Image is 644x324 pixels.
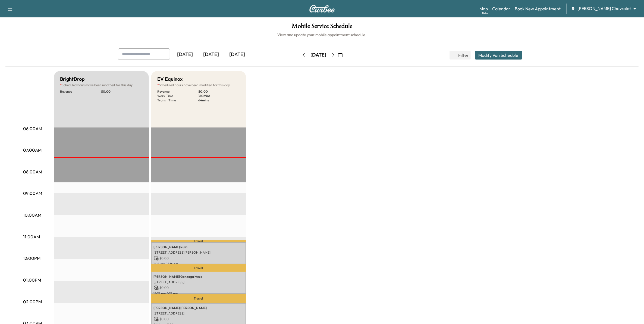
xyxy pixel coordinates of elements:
[482,11,488,15] div: Beta
[5,32,639,38] h6: View and update your mobile appointment schedule.
[154,311,243,316] p: [STREET_ADDRESS]
[198,48,224,61] div: [DATE]
[101,89,142,94] p: $ 0.00
[154,317,243,322] p: $ 0.00
[23,255,41,261] p: 12:00PM
[199,89,240,94] p: $ 0.00
[23,233,40,240] p: 11:00AM
[158,75,183,83] h5: EV Equinox
[23,212,42,218] p: 10:00AM
[479,5,488,12] a: MapBeta
[154,256,243,261] p: $ 0.00
[224,48,250,61] div: [DATE]
[158,94,199,98] p: Work Time
[154,275,243,279] p: [PERSON_NAME] Gonzaga Meza
[158,89,199,94] p: Revenue
[23,169,42,175] p: 08:00AM
[154,262,243,266] p: 11:14 am - 12:14 pm
[154,280,243,284] p: [STREET_ADDRESS]
[577,5,631,12] span: [PERSON_NAME] Chevrolet
[151,294,246,303] p: Travel
[23,147,42,153] p: 07:00AM
[309,5,335,13] img: Curbee Logo
[60,75,85,83] h5: BrightDrop
[199,98,240,102] p: 64 mins
[158,98,199,102] p: Transit Time
[151,240,246,242] p: Travel
[154,245,243,249] p: [PERSON_NAME] Rush
[492,5,510,12] a: Calendar
[311,52,326,58] div: [DATE]
[23,298,42,305] p: 02:00PM
[158,83,240,87] p: Scheduled hours have been modified for this day
[515,5,561,12] a: Book New Appointment
[60,83,142,87] p: Scheduled hours have been modified for this day
[151,264,246,272] p: Travel
[172,48,198,61] div: [DATE]
[154,285,243,290] p: $ 0.00
[23,277,41,283] p: 01:00PM
[23,125,42,132] p: 06:00AM
[154,306,243,310] p: [PERSON_NAME] [PERSON_NAME]
[458,52,468,58] span: Filter
[60,89,101,94] p: Revenue
[199,94,240,98] p: 180 mins
[5,23,639,32] h1: Mobile Service Schedule
[450,51,471,60] button: Filter
[154,250,243,255] p: [STREET_ADDRESS][PERSON_NAME]
[23,190,42,197] p: 09:00AM
[154,291,243,296] p: 12:35 pm - 1:35 pm
[475,51,522,60] button: Modify Van Schedule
